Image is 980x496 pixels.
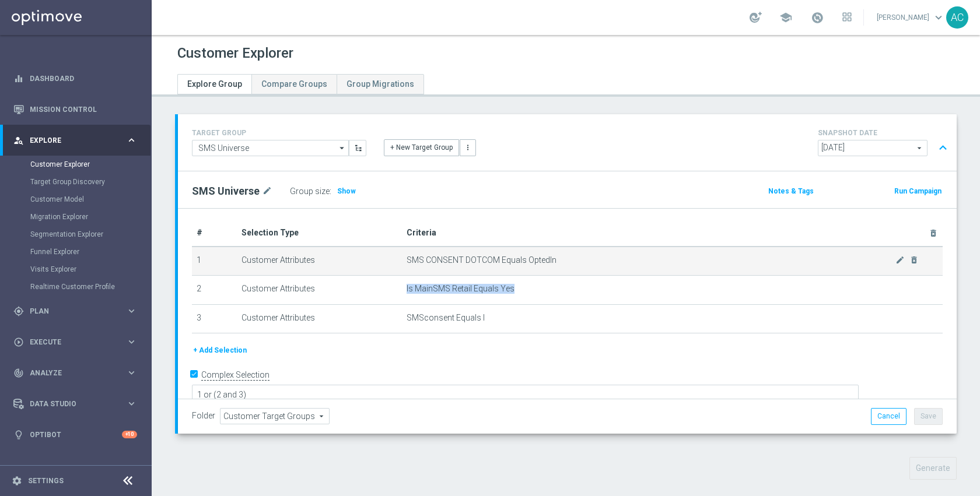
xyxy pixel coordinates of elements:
div: Customer Explorer [30,156,150,173]
td: Customer Attributes [237,304,402,333]
button: Save [914,408,943,424]
button: Notes & Tags [767,185,815,198]
button: Cancel [871,408,907,424]
i: gps_fixed [13,306,24,316]
span: Plan [30,308,126,315]
button: Data Studio keyboard_arrow_right [13,399,138,409]
i: settings [12,476,22,486]
i: delete_forever [909,255,919,265]
span: school [779,11,792,24]
button: track_changes Analyze keyboard_arrow_right [13,368,138,378]
div: Target Group Discovery [30,173,150,191]
div: +10 [122,431,137,438]
div: Optibot [13,419,137,450]
td: 1 [192,247,237,276]
span: SMS CONSENT DOTCOM Equals OptedIn [407,255,895,265]
button: gps_fixed Plan keyboard_arrow_right [13,307,138,316]
label: Group size [290,187,330,196]
a: Visits Explorer [30,265,121,274]
a: Migration Explorer [30,212,121,221]
a: Realtime Customer Profile [30,282,121,291]
a: Target Group Discovery [30,177,121,187]
input: Select Existing or Create New [192,140,349,156]
a: Customer Explorer [30,160,121,169]
th: Selection Type [237,220,402,247]
div: Migration Explorer [30,208,150,226]
div: Funnel Explorer [30,243,150,261]
i: mode_edit [262,184,272,198]
td: 3 [192,304,237,333]
i: track_changes [13,368,24,378]
i: arrow_drop_down [337,140,348,156]
button: person_search Explore keyboard_arrow_right [13,136,138,145]
td: 2 [192,276,237,305]
a: Customer Model [30,195,121,204]
i: play_circle_outline [13,337,24,347]
a: Funnel Explorer [30,247,121,256]
i: keyboard_arrow_right [126,135,137,146]
i: lightbulb [13,430,24,440]
div: Segmentation Explorer [30,226,150,243]
span: Explore [30,137,126,144]
a: Settings [28,477,64,484]
h1: Customer Explorer [177,45,293,62]
i: keyboard_arrow_right [126,336,137,347]
button: Mission Control [13,105,138,114]
i: mode_edit [895,255,905,265]
div: Analyze [13,368,126,378]
a: [PERSON_NAME]keyboard_arrow_down [876,9,946,26]
th: # [192,220,237,247]
span: Show [337,187,356,195]
div: Data Studio [13,399,126,409]
button: Generate [909,457,957,480]
button: + New Target Group [384,139,459,156]
i: equalizer [13,73,24,84]
div: Dashboard [13,63,137,94]
div: Explore [13,135,126,146]
button: Run Campaign [893,185,943,198]
span: Analyze [30,370,126,377]
span: Compare Groups [261,79,327,89]
button: expand_less [935,137,951,159]
div: Realtime Customer Profile [30,278,150,296]
button: + Add Selection [192,344,248,357]
span: keyboard_arrow_down [932,11,945,24]
h4: TARGET GROUP [192,129,366,137]
div: Customer Model [30,191,150,208]
a: Mission Control [30,94,137,125]
td: Customer Attributes [237,276,402,305]
i: keyboard_arrow_right [126,398,137,409]
a: Optibot [30,419,122,450]
h2: SMS Universe [192,184,260,198]
div: AC [946,6,968,29]
ul: Tabs [177,74,424,94]
span: Data Studio [30,400,126,407]
span: SMSconsent Equals I [407,313,485,323]
h4: SNAPSHOT DATE [818,129,952,137]
a: Segmentation Explorer [30,230,121,239]
div: Visits Explorer [30,261,150,278]
div: Execute [13,337,126,347]
div: Plan [13,306,126,316]
button: more_vert [460,139,476,156]
span: Criteria [407,228,436,237]
span: Explore Group [187,79,242,89]
a: Dashboard [30,63,137,94]
label: Complex Selection [201,370,269,381]
button: play_circle_outline Execute keyboard_arrow_right [13,337,138,347]
i: delete_forever [929,228,938,238]
td: Customer Attributes [237,247,402,276]
div: TARGET GROUP arrow_drop_down + New Target Group more_vert SNAPSHOT DATE arrow_drop_down expand_less [192,126,943,159]
i: keyboard_arrow_right [126,367,137,378]
button: equalizer Dashboard [13,74,138,83]
button: lightbulb Optibot +10 [13,430,138,439]
span: Execute [30,339,126,346]
span: Is MainSMS Retail Equals Yes [407,284,514,294]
